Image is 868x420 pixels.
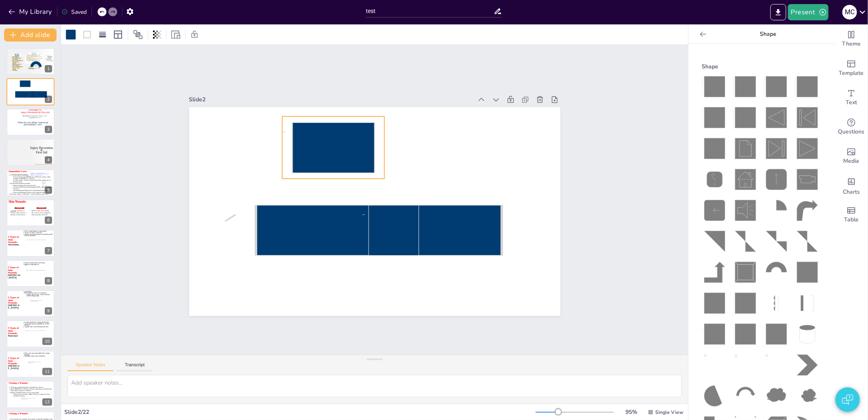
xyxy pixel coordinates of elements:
button: My Library [6,5,55,18]
span: Text [846,98,857,107]
span: Injury Prevention & First Aid [21,111,50,114]
div: Add a table [835,200,868,230]
span: Questions [838,127,865,136]
div: 4 [45,156,52,164]
div: 4 [7,139,55,166]
div: M C [842,5,857,20]
span: Table [844,215,859,224]
div: 9 [7,290,55,317]
div: 11 [42,368,52,375]
div: 8 [7,260,55,287]
div: 11 [7,351,55,378]
div: 7 [7,230,55,256]
div: Layout [112,28,125,41]
button: Transcript [117,362,153,371]
div: 1 [7,48,55,75]
div: 2 [7,78,55,105]
div: Saved [61,8,87,16]
div: 1 [45,65,52,72]
div: Slide 2 / 22 [64,408,536,416]
div: 5 [45,186,52,194]
span: Media [844,157,859,166]
div: Add text boxes [835,83,868,112]
button: Present [788,4,829,20]
button: Add slide [4,28,57,42]
span: Charts [843,188,860,197]
div: 12 [42,398,52,406]
div: 12 [7,381,55,408]
div: 10 [7,320,55,347]
div: 95 % [622,408,641,416]
div: 3 [7,109,55,136]
div: 6 [45,217,52,224]
div: 9 [45,307,52,315]
div: Add charts and graphs [835,171,868,200]
div: Change the overall theme [835,24,868,54]
div: Add images, graphics, shapes or video [835,142,868,171]
span: Single View [655,409,683,416]
div: Resize presentation [170,28,182,41]
p: Shape [710,24,827,44]
div: 8 [45,277,52,284]
span: Position [133,30,143,39]
div: 2 [45,96,52,103]
div: Add ready made slides [835,54,868,83]
span: Theme [842,39,861,48]
button: Speaker Notes [68,362,114,371]
div: 7 [45,247,52,254]
div: 6 [7,199,55,226]
div: Shape [702,63,822,70]
div: 5 [7,169,55,196]
input: Insert title [366,5,494,17]
button: M C [842,4,857,20]
button: Export to PowerPoint [770,4,786,20]
div: 3 [45,126,52,133]
div: 10 [42,338,52,345]
div: Get real-time input from your audience [835,112,868,142]
div: Slide 2 [281,7,515,179]
span: Template [839,69,864,78]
